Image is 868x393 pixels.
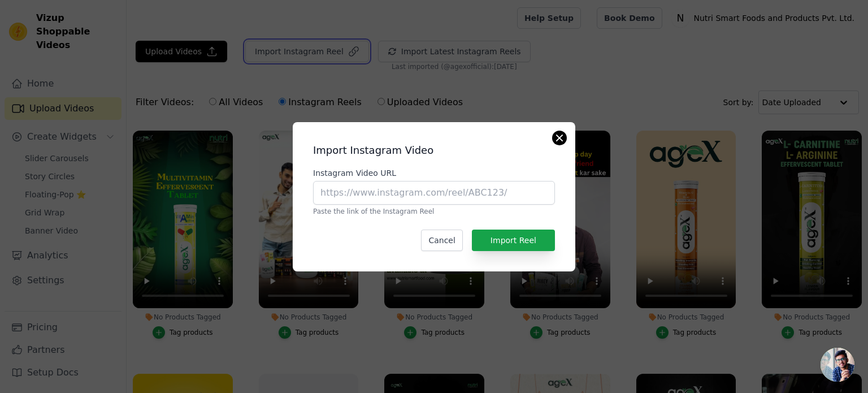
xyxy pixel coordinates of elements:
label: Instagram Video URL [313,167,555,179]
button: Import Reel [472,230,555,251]
div: Open chat [821,348,854,382]
input: https://www.instagram.com/reel/ABC123/ [313,181,555,205]
button: Close modal [553,131,566,145]
h2: Import Instagram Video [313,142,555,158]
button: Cancel [421,230,462,251]
p: Paste the link of the Instagram Reel [313,207,555,216]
